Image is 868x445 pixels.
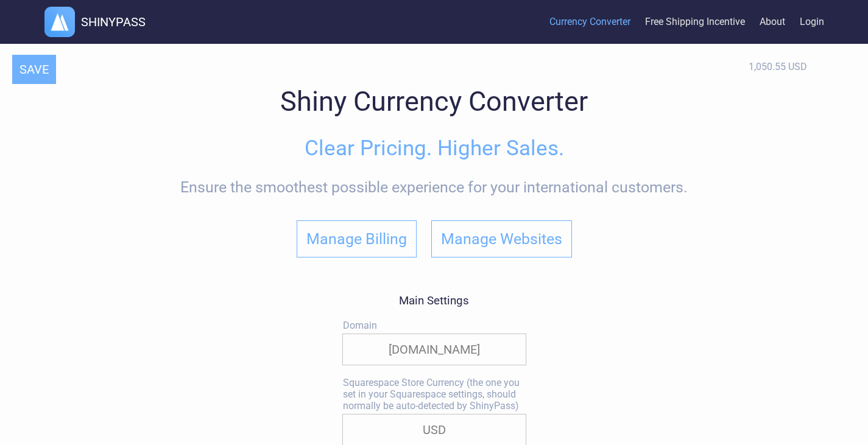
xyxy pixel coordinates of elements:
label: Squarespace Store Currency (the one you set in your Squarespace settings, should normally be auto... [343,377,526,412]
a: Free Shipping Incentive [645,4,745,41]
img: logo.webp [44,7,75,37]
div: Ensure the smoothest possible experience for your international customers. [87,178,782,196]
h2: Clear Pricing. Higher Sales. [87,136,782,161]
a: About [760,4,785,41]
button: Manage Websites [431,220,572,258]
a: Login [800,4,824,41]
button: SAVE [12,55,56,84]
h1: Shiny Currency Converter [87,85,782,117]
h3: Main Settings [343,294,526,307]
div: 1,050.55 USD [749,61,807,72]
label: Domain [343,320,526,331]
button: Manage Billing [297,220,417,258]
a: Currency Converter [549,4,630,41]
h1: SHINYPASS [81,15,146,29]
